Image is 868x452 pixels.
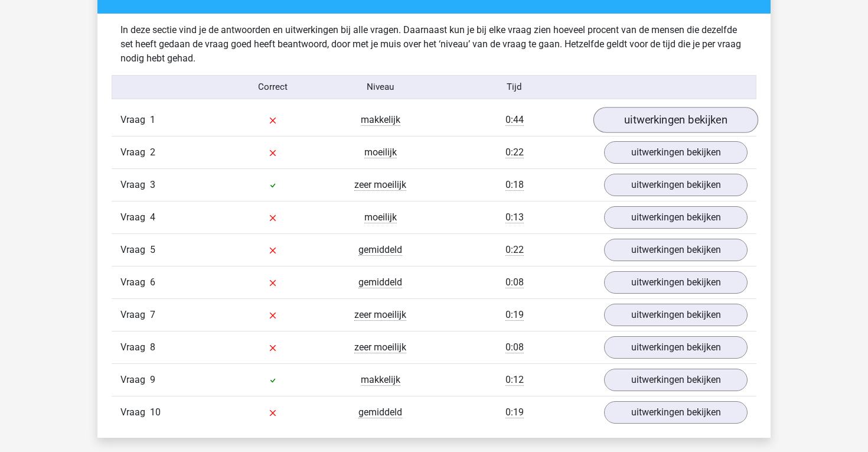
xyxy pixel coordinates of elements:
[604,304,748,326] a: uitwerkingen bekijken
[220,80,327,94] div: Correct
[120,145,150,160] span: Vraag
[150,342,155,353] span: 8
[358,244,402,256] span: gemiddeld
[434,80,595,94] div: Tijd
[505,277,524,288] span: 0:08
[604,206,748,229] a: uitwerkingen bekijken
[150,407,161,418] span: 10
[505,374,524,386] span: 0:12
[505,147,524,158] span: 0:22
[150,114,155,125] span: 1
[505,244,524,256] span: 0:22
[604,369,748,391] a: uitwerkingen bekijken
[354,342,406,353] span: zeer moeilijk
[150,212,155,223] span: 4
[120,405,150,420] span: Vraag
[358,407,402,418] span: gemiddeld
[120,275,150,290] span: Vraag
[150,179,155,190] span: 3
[604,141,748,164] a: uitwerkingen bekijken
[150,147,155,158] span: 2
[150,309,155,320] span: 7
[150,374,155,385] span: 9
[364,212,397,223] span: moeilijk
[505,114,524,126] span: 0:44
[327,80,434,94] div: Niveau
[505,407,524,418] span: 0:19
[120,243,150,257] span: Vraag
[604,239,748,261] a: uitwerkingen bekijken
[358,277,402,288] span: gemiddeld
[505,342,524,353] span: 0:08
[354,309,406,321] span: zeer moeilijk
[120,340,150,355] span: Vraag
[604,336,748,359] a: uitwerkingen bekijken
[120,113,150,127] span: Vraag
[505,179,524,191] span: 0:18
[354,179,406,191] span: zeer moeilijk
[120,308,150,322] span: Vraag
[120,210,150,225] span: Vraag
[364,147,397,158] span: moeilijk
[361,114,400,126] span: makkelijk
[361,374,400,386] span: makkelijk
[120,373,150,387] span: Vraag
[604,271,748,294] a: uitwerkingen bekijken
[604,401,748,424] a: uitwerkingen bekijken
[120,178,150,192] span: Vraag
[505,212,524,223] span: 0:13
[112,23,756,66] div: In deze sectie vind je de antwoorden en uitwerkingen bij alle vragen. Daarnaast kun je bij elke v...
[505,309,524,321] span: 0:19
[593,107,758,133] a: uitwerkingen bekijken
[604,174,748,196] a: uitwerkingen bekijken
[150,277,155,288] span: 6
[150,244,155,255] span: 5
